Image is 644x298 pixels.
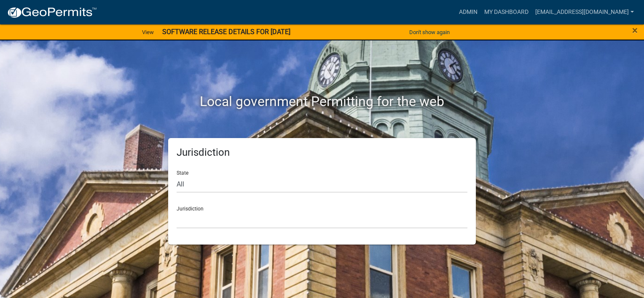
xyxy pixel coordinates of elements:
button: Don't show again [406,25,453,39]
a: My Dashboard [481,4,532,20]
a: View [139,25,157,39]
strong: SOFTWARE RELEASE DETAILS FOR [DATE] [162,28,290,36]
span: × [632,24,638,36]
a: [EMAIL_ADDRESS][DOMAIN_NAME] [532,4,637,20]
a: Admin [456,4,481,20]
h5: Jurisdiction [177,146,467,159]
button: Close [632,25,638,35]
h2: Local government Permitting for the web [88,93,556,109]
